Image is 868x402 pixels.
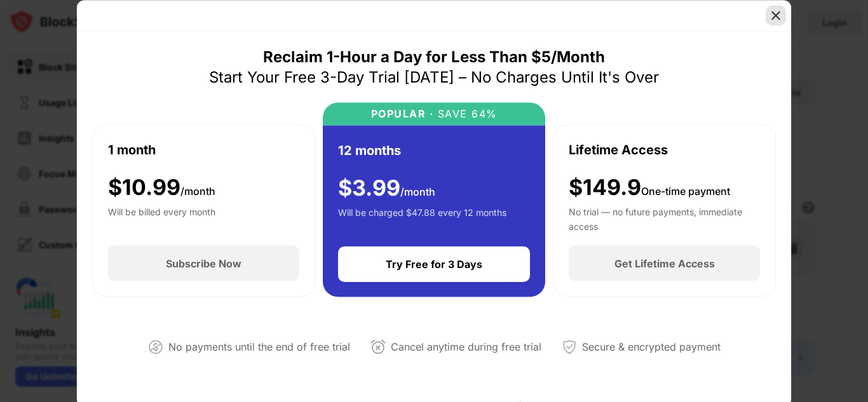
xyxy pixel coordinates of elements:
div: Start Your Free 3-Day Trial [DATE] – No Charges Until It's Over [209,67,659,87]
div: 1 month [108,140,156,159]
div: Secure & encrypted payment [582,338,721,356]
div: Will be charged $47.88 every 12 months [338,206,506,231]
div: $ 3.99 [338,175,435,201]
div: 12 months [338,140,401,159]
div: Will be billed every month [108,205,215,231]
div: No trial — no future payments, immediate access [569,205,760,231]
div: SAVE 64% [433,107,498,119]
img: not-paying [148,339,163,354]
div: No payments until the end of free trial [168,338,350,356]
div: Get Lifetime Access [614,257,715,270]
div: Try Free for 3 Days [386,258,482,271]
div: Cancel anytime during free trial [391,338,541,356]
img: secured-payment [562,339,577,354]
div: POPULAR · [371,107,434,119]
span: /month [180,184,215,197]
div: $149.9 [569,174,730,200]
img: cancel-anytime [370,339,386,354]
span: One-time payment [641,184,730,197]
div: $ 10.99 [108,174,215,200]
span: /month [400,185,435,198]
div: Reclaim 1-Hour a Day for Less Than $5/Month [263,46,605,67]
div: Lifetime Access [569,140,668,159]
div: Subscribe Now [166,257,241,270]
